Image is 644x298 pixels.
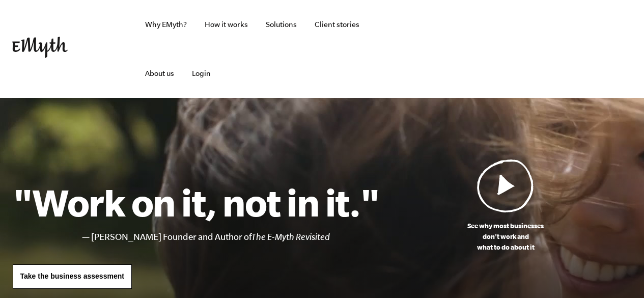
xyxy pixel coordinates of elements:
[12,37,68,58] img: EMyth
[525,38,632,60] iframe: Embedded CTA
[20,272,124,280] span: Take the business assessment
[477,159,534,212] img: Play Video
[380,221,632,253] p: See why most businesses don't work and what to do about it
[184,49,219,98] a: Login
[413,38,520,60] iframe: Embedded CTA
[593,249,644,298] iframe: Chat Widget
[380,159,632,253] a: See why most businessesdon't work andwhat to do about it
[91,230,380,245] li: [PERSON_NAME] Founder and Author of
[13,180,380,225] h1: "Work on it, not in it."
[251,232,330,242] i: The E-Myth Revisited
[137,49,182,98] a: About us
[13,264,132,289] a: Take the business assessment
